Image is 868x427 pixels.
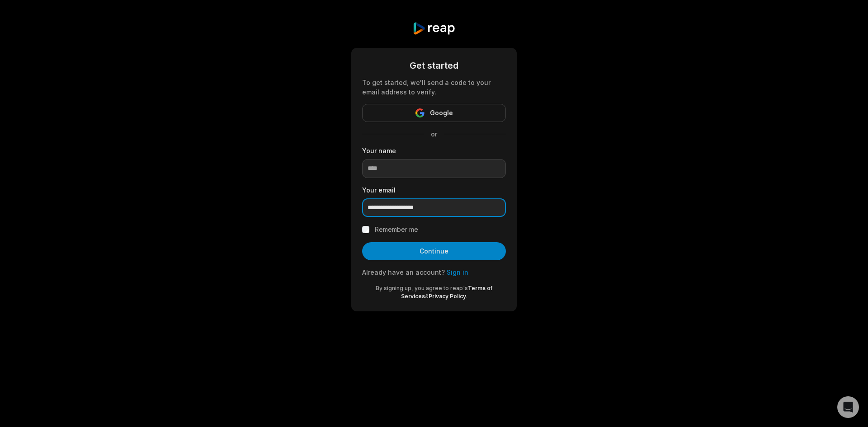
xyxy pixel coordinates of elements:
div: Open Intercom Messenger [837,396,859,418]
span: Google [430,108,453,118]
span: & [425,293,429,300]
label: Remember me [375,224,418,235]
span: . [466,293,467,300]
a: Sign in [447,268,468,276]
button: Google [362,104,506,122]
img: reap [412,22,455,35]
div: Get started [362,59,506,72]
label: Your name [362,146,506,155]
label: Your email [362,185,506,195]
span: Already have an account? [362,268,445,276]
a: Privacy Policy [429,293,466,300]
button: Continue [362,242,506,260]
span: By signing up, you agree to reap's [376,285,468,291]
div: To get started, we'll send a code to your email address to verify. [362,78,506,97]
span: or [424,129,444,139]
